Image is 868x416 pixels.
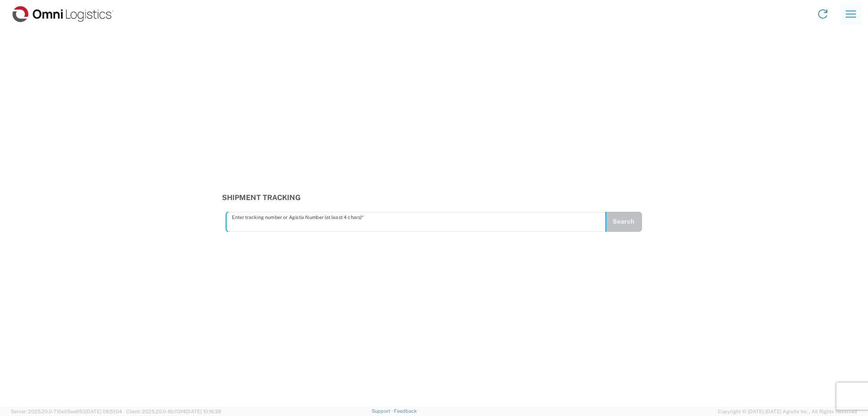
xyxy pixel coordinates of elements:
[394,408,417,414] a: Feedback
[11,5,115,23] img: mach1
[372,408,394,414] a: Support
[11,409,122,414] span: Server: 2025.20.0-710e05ee653
[85,409,122,414] span: [DATE] 09:51:04
[126,409,221,414] span: Client: 2025.20.0-8b113f4
[186,409,221,414] span: [DATE] 10:16:38
[718,407,857,416] span: Copyright © [DATE]-[DATE] Agistix Inc., All Rights Reserved
[222,193,646,202] h3: Shipment Tracking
